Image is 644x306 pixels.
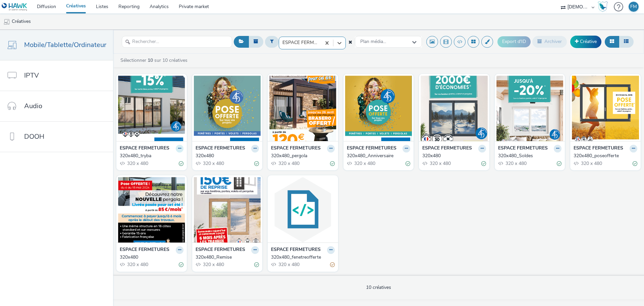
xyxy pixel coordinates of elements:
strong: ESPACE FERMETURES [574,145,623,152]
img: 320x480_Anniversaire visual [345,76,412,141]
div: 320x480_Anniversaire [347,152,408,159]
div: FM [630,2,637,12]
strong: ESPACE FERMETURES [120,145,169,152]
div: Valide [481,160,486,167]
span: 320 x 480 [126,261,148,268]
strong: 10 [148,57,153,63]
a: 320x480 [422,152,486,159]
div: 320x480_Remise [196,254,257,261]
div: Valide [179,160,183,167]
div: 320x480_pergola [271,152,332,159]
span: IPTV [24,71,39,80]
strong: ESPACE FERMETURES [196,145,245,152]
img: 320x480 visual [194,76,261,141]
span: 320 x 480 [126,160,148,167]
a: 320x480 [196,152,259,159]
div: 320x480 [196,152,257,159]
div: Partiellement valide [330,261,335,268]
span: 320 x 480 [202,261,224,268]
strong: ESPACE FERMETURES [347,145,396,152]
strong: ESPACE FERMETURES [120,246,169,254]
strong: ESPACE FERMETURES [271,145,321,152]
img: 320x480_poseofferte visual [572,76,639,141]
div: 320x480 [120,254,181,261]
strong: ESPACE FERMETURES [422,145,472,152]
div: Valide [406,160,410,167]
div: 320x480_poseofferte [574,152,635,159]
img: 320x480 visual [118,177,185,243]
span: 320 x 480 [278,160,300,167]
span: 320 x 480 [202,160,224,167]
a: 320x480_Soldes [498,152,562,159]
img: undefined Logo [2,3,28,11]
a: 320x480_fenetreofferte [271,254,335,261]
div: Valide [633,160,637,167]
div: Valide [179,261,183,268]
span: Mobile/Tablette/Ordinateur [24,40,106,50]
img: 320x480_Soldes visual [496,76,563,141]
span: DOOH [24,132,44,141]
button: Archiver [532,36,567,47]
img: 320x480 visual [421,76,488,141]
a: Hawk Academy [598,1,610,12]
a: 320x480_poseofferte [574,152,637,159]
div: Valide [330,160,335,167]
span: 320 x 480 [278,261,300,268]
button: Liste [619,36,634,47]
a: Créative [570,36,601,48]
img: Hawk Academy [598,1,608,12]
div: Valide [254,160,259,167]
span: 320 x 480 [505,160,527,167]
a: 320x480_Anniversaire [347,152,411,159]
button: Grille [605,36,619,47]
div: Valide [557,160,561,167]
a: 320x480_Remise [196,254,259,261]
span: Audio [24,101,42,111]
img: 320x480_pergola visual [269,76,336,141]
div: 320x480_Soldes [498,152,559,159]
div: Valide [254,261,259,268]
img: mobile [3,18,10,25]
input: Rechercher... [122,36,232,48]
strong: ESPACE FERMETURES [271,246,321,254]
div: 320x480_tryba [120,152,181,159]
img: 320x480_tryba visual [118,76,185,141]
div: 320x480_fenetreofferte [271,254,332,261]
img: 320x480_Remise visual [194,177,261,243]
div: 320x480 [422,152,483,159]
span: Plan média... [360,39,386,45]
span: 320 x 480 [580,160,602,167]
span: 10 créatives [366,284,391,291]
strong: ESPACE FERMETURES [196,246,245,254]
img: 320x480_fenetreofferte visual [269,177,336,243]
span: 320 x 480 [429,160,451,167]
a: 320x480_pergola [271,152,335,159]
strong: ESPACE FERMETURES [498,145,548,152]
button: Export d'ID [497,36,531,47]
a: 320x480_tryba [120,152,183,159]
a: 320x480 [120,254,183,261]
span: 320 x 480 [354,160,375,167]
a: Sélectionner sur 10 créatives [120,57,190,63]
